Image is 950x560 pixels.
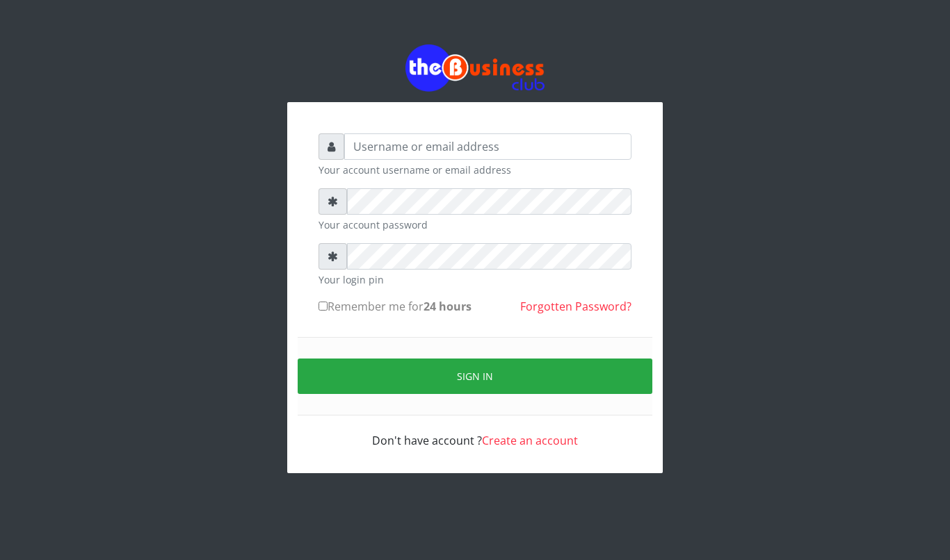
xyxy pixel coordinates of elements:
div: Don't have account ? [319,415,631,449]
button: Sign in [298,359,652,394]
a: Forgotten Password? [520,299,631,314]
a: Create an account [482,433,578,448]
small: Your login pin [319,272,631,287]
input: Username or email address [344,133,631,160]
small: Your account password [319,217,631,232]
small: Your account username or email address [319,163,631,177]
b: 24 hours [424,299,472,314]
label: Remember me for [319,298,472,315]
input: Remember me for24 hours [319,302,328,311]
